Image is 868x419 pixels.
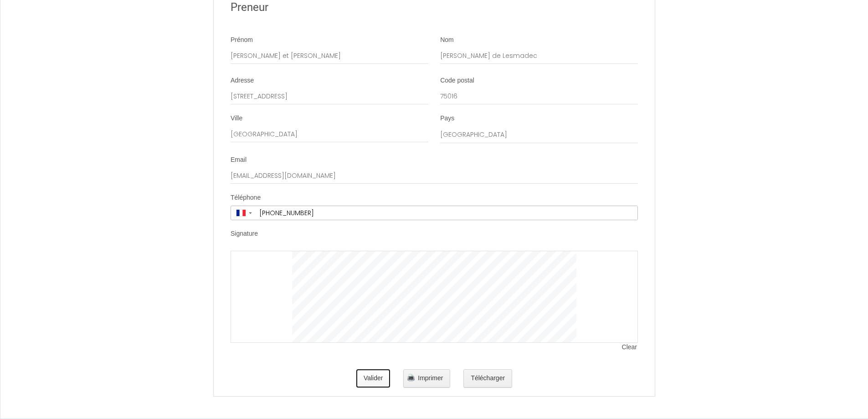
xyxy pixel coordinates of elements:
label: Téléphone [231,193,261,202]
label: Ville [231,114,242,123]
input: +33 6 12 34 56 78 [256,206,637,220]
label: Prénom [231,36,253,45]
button: Imprimer [403,369,450,388]
label: Pays [440,114,454,123]
span: ▼ [248,211,253,215]
span: Clear [622,343,638,352]
img: printer.png [407,374,415,381]
span: Imprimer [418,374,443,382]
button: Télécharger [463,369,512,388]
label: Email [231,155,247,165]
label: Signature [231,229,258,238]
label: Adresse [231,76,254,85]
button: Valider [356,369,390,388]
label: Code postal [440,76,474,85]
label: Nom [440,36,454,45]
